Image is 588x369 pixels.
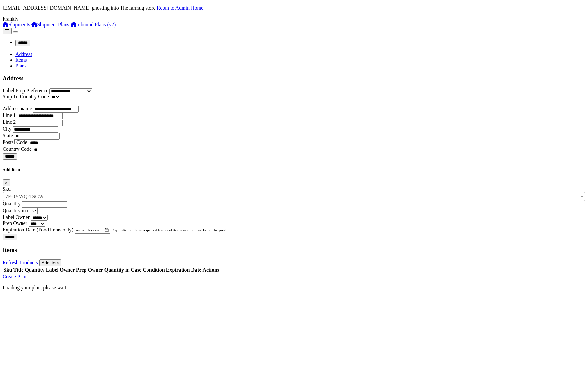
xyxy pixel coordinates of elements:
label: Country Code [3,146,31,152]
th: Condition [142,267,165,273]
a: Refresh Products [3,260,38,265]
div: Frankly [3,16,585,22]
label: Ship To Country Code [3,94,49,99]
p: [EMAIL_ADDRESS][DOMAIN_NAME] ghosting into The farmug store. [3,5,585,11]
h3: Items [3,247,585,254]
th: Quantity [24,267,45,273]
a: Create Plan [3,274,26,279]
button: Close [3,179,10,186]
h5: Add Item [3,167,585,172]
a: Inbound Plans (v2) [71,22,116,27]
button: Toggle navigation [13,32,18,33]
label: Label Prep Preference [3,88,48,93]
th: Expiration Date [166,267,202,273]
label: Label Owner [3,214,30,220]
p: Loading your plan, please wait... [3,285,585,291]
span: Pro Sanitize Hand Sanitizer, 8 oz Bottles, 1 Carton, 12 bottles each Carton [3,192,585,201]
label: Expiration Date (Food items only) [3,227,73,232]
label: Line 1 [3,113,16,118]
a: Plans [15,63,27,68]
a: Shipments [3,22,30,27]
small: Expiration date is required for food items and cannot be in the past. [111,228,227,232]
th: Title [13,267,24,273]
label: State [3,133,13,138]
button: Add Item [39,259,61,266]
span: Pro Sanitize Hand Sanitizer, 8 oz Bottles, 1 Carton, 12 bottles each Carton [3,192,585,201]
label: Line 2 [3,119,16,125]
h3: Address [3,75,585,82]
label: City [3,126,12,131]
label: Quantity in case [3,208,36,213]
label: Quantity [3,201,21,206]
th: Prep Owner [76,267,103,273]
a: Retun to Admin Home [157,5,203,11]
a: Items [15,57,27,63]
a: Shipment Plans [31,22,69,27]
span: × [5,180,8,185]
th: Actions [202,267,219,273]
th: Label Owner [46,267,75,273]
th: Sku [3,267,13,273]
label: Address name [3,106,32,111]
label: Prep Owner [3,221,27,226]
a: Address [15,51,32,57]
label: Sku [3,186,11,192]
th: Quantity in Case [104,267,142,273]
label: Postal Code [3,139,27,145]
